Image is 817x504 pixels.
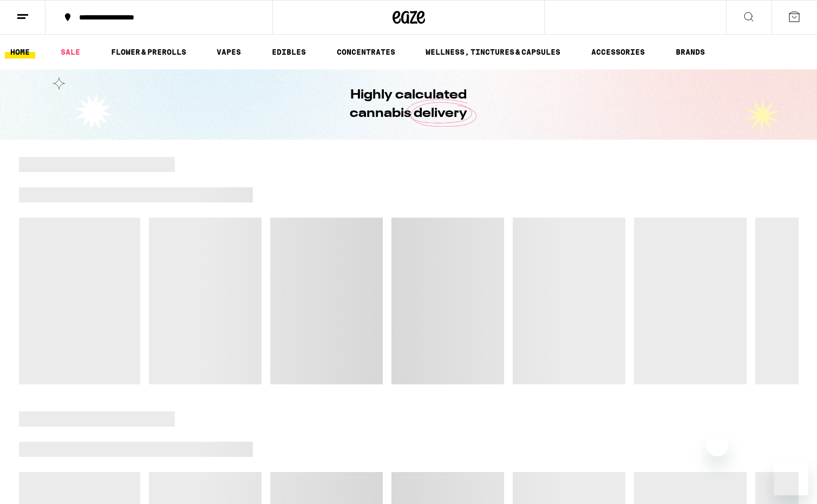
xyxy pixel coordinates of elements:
a: SALE [55,45,86,58]
iframe: Close message [707,435,728,456]
a: FLOWER & PREROLLS [106,45,192,58]
a: HOME [5,45,35,58]
a: WELLNESS, TINCTURES & CAPSULES [420,45,566,58]
a: EDIBLES [266,45,311,58]
iframe: Button to launch messaging window [774,461,808,495]
a: CONCENTRATES [331,45,401,58]
a: VAPES [211,45,246,58]
a: ACCESSORIES [586,45,650,58]
a: BRANDS [670,45,710,58]
h1: Highly calculated cannabis delivery [319,86,498,123]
